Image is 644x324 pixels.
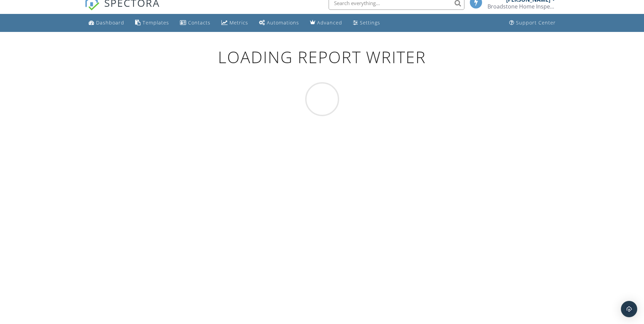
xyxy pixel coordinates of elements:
[219,17,251,29] a: Metrics
[317,19,342,26] div: Advanced
[177,17,213,29] a: Contacts
[621,301,637,317] div: Open Intercom Messenger
[256,17,302,29] a: Automations (Basic)
[360,19,380,26] div: Settings
[188,19,210,26] div: Contacts
[307,17,345,29] a: Advanced
[267,19,299,26] div: Automations
[86,17,127,29] a: Dashboard
[487,3,555,10] div: Broadstone Home Inspections
[132,17,172,29] a: Templates
[516,19,556,26] div: Support Center
[85,1,160,16] a: SPECTORA
[96,19,124,26] div: Dashboard
[229,19,248,26] div: Metrics
[507,17,558,29] a: Support Center
[350,17,383,29] a: Settings
[143,19,169,26] div: Templates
